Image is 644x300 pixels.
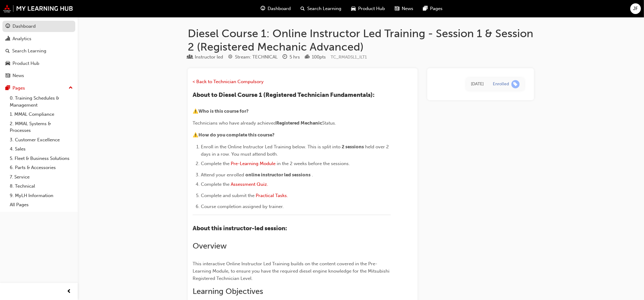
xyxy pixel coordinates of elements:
span: Dashboard [268,5,291,12]
span: JF [633,5,638,12]
span: This interactive Online Instructor Led Training builds on the content covered in the Pre-Learning... [193,261,391,281]
a: search-iconSearch Learning [296,2,347,15]
span: up-icon [69,84,73,92]
button: DashboardAnalyticsSearch LearningProduct HubNews [2,19,75,83]
div: 5 hrs [290,54,300,61]
a: 6. Parts & Accessories [7,163,75,172]
button: Pages [2,83,75,94]
a: 5. Fleet & Business Solutions [7,154,75,163]
div: 100 pts [312,54,326,61]
div: Duration [283,53,300,61]
span: About this instructor-led session: [193,225,287,232]
span: car-icon [351,5,356,12]
div: Dashboard [12,23,36,30]
button: JF [630,3,641,14]
div: Instructor led [195,54,223,61]
span: Complete the [201,182,229,187]
span: search-icon [301,5,305,12]
a: Dashboard [2,21,75,32]
a: < Back to Technician Compulsory [193,79,264,84]
img: mmal [3,5,73,12]
span: Search Learning [308,5,342,12]
span: Learning resource code [331,55,367,60]
div: Stream: TECHNICAL [235,54,278,61]
span: Who is this course for? [198,108,249,114]
span: pages-icon [423,5,428,12]
span: Course completion assigned by trainer. [201,204,284,209]
div: Type [188,53,223,61]
h1: Diesel Course 1: Online Instructor Led Training - Session 1 & Session 2 (Registered Mechanic Adva... [188,27,534,53]
span: Complete and submit the [201,193,254,198]
span: Pages [430,5,443,12]
span: Enroll in the Online Instructor Led Training below. This is split into [201,144,340,150]
a: 4. Sales [7,144,75,154]
a: Search Learning [2,45,75,57]
span: learningRecordVerb_ENROLL-icon [511,80,520,88]
span: Attend your enrolled [201,172,244,178]
div: Points [305,53,326,61]
span: news-icon [395,5,400,12]
a: car-iconProduct Hub [347,2,390,15]
span: Status. [322,120,336,126]
div: Search Learning [12,48,46,55]
div: Analytics [12,35,31,42]
span: in the 2 weeks before the sessions. [277,161,350,166]
span: online instructor led sessions [245,172,311,178]
span: 2 sessions [342,144,364,150]
a: 1. MMAL Compliance [7,110,75,119]
div: Product Hub [12,60,39,67]
a: 2. MMAL Systems & Processes [7,119,75,135]
a: 3. Customer Excellence [7,135,75,145]
span: News [402,5,414,12]
span: car-icon [5,61,10,66]
span: chart-icon [5,36,10,42]
span: Technicians who have already achieved [193,120,276,126]
span: news-icon [5,73,10,79]
a: Analytics [2,33,75,44]
a: news-iconNews [390,2,418,15]
span: pages-icon [5,86,10,91]
span: Complete the [201,161,229,166]
div: News [12,72,24,79]
span: guage-icon [5,24,10,29]
a: 8. Technical [7,182,75,191]
span: held over 2 days in a row. You must attend both. [201,144,390,157]
span: Overview [193,241,227,251]
div: Enrolled [493,81,509,87]
span: . [312,172,313,178]
span: ⚠️ [193,108,198,114]
span: guage-icon [261,5,265,12]
span: search-icon [5,48,10,54]
a: 9. MyLH Information [7,191,75,200]
span: About to Diesel Course 1 (Registered Technician Fundamentals): [193,91,375,98]
span: How do you complete this course? [198,132,275,138]
span: Registered Mechanic [276,120,322,126]
a: 0. Training Schedules & Management [7,94,75,110]
span: ⚠️ [193,132,198,138]
span: prev-icon [67,288,72,295]
a: All Pages [7,200,75,210]
a: Pre-Learning Module [231,161,276,166]
a: Assessment Quiz. [231,182,268,187]
a: pages-iconPages [418,2,448,15]
a: News [2,70,75,81]
a: Product Hub [2,58,75,69]
span: podium-icon [305,55,309,60]
span: Learning Objectives [193,287,263,296]
a: Practical Tasks. [256,193,288,198]
span: Product Hub [358,5,385,12]
div: Pages [12,85,25,92]
div: Mon Aug 25 2025 17:00:30 GMT+0930 (Australian Central Standard Time) [471,81,484,88]
span: clock-icon [283,55,287,60]
span: target-icon [228,55,233,60]
div: Stream [228,53,278,61]
a: guage-iconDashboard [256,2,296,15]
span: learningResourceType_INSTRUCTOR_LED-icon [188,55,192,60]
a: 7. Service [7,172,75,182]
